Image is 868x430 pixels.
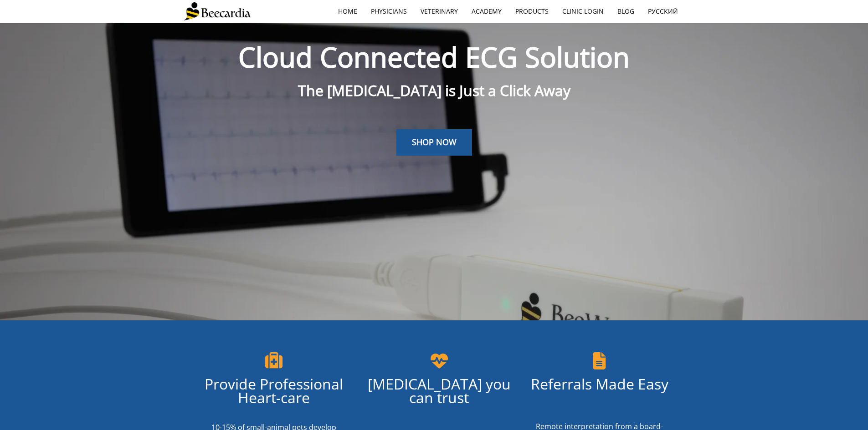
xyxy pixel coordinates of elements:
[184,2,251,20] img: Beecardia
[611,1,641,22] a: Blog
[396,129,472,156] a: SHOP NOW
[364,1,414,22] a: Physicians
[238,38,630,76] span: Cloud Connected ECG Solution
[368,374,511,407] span: [MEDICAL_DATA] you can trust
[331,1,364,22] a: home
[531,374,668,394] span: Referrals Made Easy
[465,1,508,22] a: Academy
[641,1,685,22] a: Русский
[205,374,343,407] span: Provide Professional Heart-care
[412,137,457,147] span: SHOP NOW
[555,1,611,22] a: Clinic Login
[414,1,465,22] a: Veterinary
[508,1,555,22] a: Products
[298,81,570,100] span: The [MEDICAL_DATA] is Just a Click Away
